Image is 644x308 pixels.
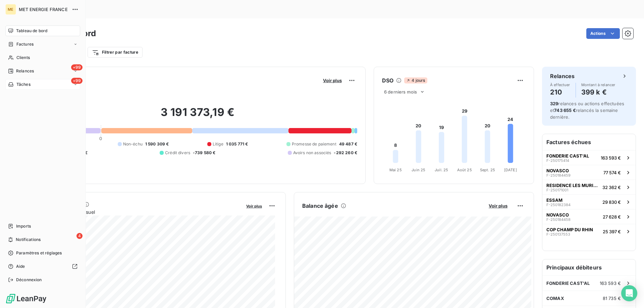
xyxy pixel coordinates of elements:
h6: DSO [382,76,393,84]
span: Voir plus [246,204,262,208]
span: 329 [550,101,558,106]
span: FONDERIE CAST'AL [546,281,590,286]
span: 25 397 € [603,229,621,234]
button: NOVASCOF-25018445827 628 € [542,209,636,224]
tspan: Sept. 25 [480,168,495,172]
tspan: Juin 25 [412,168,425,172]
tspan: Mai 25 [389,168,402,172]
span: Imports [16,223,31,229]
h4: 210 [550,87,570,98]
button: Actions [586,28,620,39]
span: 163 593 € [600,281,621,286]
span: Voir plus [489,203,507,208]
span: -292 260 € [334,150,357,156]
tspan: Juil. 25 [435,168,448,172]
span: ESSAM [546,197,562,203]
img: Logo LeanPay [5,293,47,304]
button: Voir plus [321,77,344,83]
span: Paramètres et réglages [16,250,62,256]
span: 4 jours [404,77,427,83]
span: 163 593 € [601,155,621,161]
h6: Principaux débiteurs [542,259,636,275]
h6: Balance âgée [302,202,338,210]
span: Clients [16,55,30,61]
span: 77 574 € [603,170,621,175]
span: 4 [76,233,83,239]
h6: Relances [550,72,575,80]
span: COMAX [546,296,564,301]
span: 32 362 € [602,185,621,190]
span: Tâches [16,81,31,87]
button: COP CHAMP DU RHINF-25013755325 397 € [542,224,636,239]
h4: 399 k € [581,87,615,98]
span: F-250182384 [546,203,571,207]
span: Tableau de bord [16,28,47,34]
span: relances ou actions effectuées et relancés la semaine dernière. [550,101,624,120]
span: À effectuer [550,83,570,87]
span: Montant à relancer [581,83,615,87]
span: Crédit divers [165,150,190,156]
span: NOVASCO [546,168,569,173]
span: 6 derniers mois [384,89,417,95]
span: 27 628 € [603,214,621,220]
div: Open Intercom Messenger [621,285,637,301]
span: Factures [16,41,34,47]
button: ESSAMF-25018238429 830 € [542,194,636,209]
span: +99 [71,64,83,70]
tspan: Août 25 [457,168,472,172]
span: F-250184458 [546,218,571,222]
button: FONDERIE CAST'ALF-250175414163 593 € [542,150,636,165]
span: FONDERIE CAST'AL [546,153,589,159]
h6: Factures échues [542,134,636,150]
span: Voir plus [323,78,342,83]
span: Relances [16,68,34,74]
span: Aide [16,263,25,269]
span: +99 [71,78,83,84]
span: 1 035 771 € [226,141,248,147]
span: 1 590 309 € [145,141,169,147]
span: Promesse de paiement [292,141,336,147]
span: Avoirs non associés [293,150,331,156]
button: NOVASCOF-25018445977 574 € [542,165,636,180]
span: RESIDENCE LES MURIERS [546,183,600,188]
button: Voir plus [244,203,264,209]
span: Chiffre d'affaires mensuel [38,208,241,215]
button: Filtrer par facture [88,47,143,58]
button: RESIDENCE LES MURIERSF-25017100132 362 € [542,180,636,194]
span: F-250175414 [546,159,569,163]
a: Aide [5,261,80,272]
span: Non-échu [123,141,143,147]
span: F-250171001 [546,188,568,192]
span: Déconnexion [16,277,42,283]
button: Voir plus [487,203,509,209]
span: NOVASCO [546,212,569,218]
span: 743 655 € [554,108,576,113]
span: -739 580 € [193,150,216,156]
tspan: [DATE] [504,168,517,172]
span: F-250184459 [546,173,571,177]
h2: 3 191 373,19 € [38,106,357,126]
span: 0 [99,136,102,141]
span: 81 735 € [603,296,621,301]
span: F-250137553 [546,232,570,236]
span: Notifications [16,237,41,243]
span: COP CHAMP DU RHIN [546,227,593,232]
span: Litige [213,141,223,147]
span: 49 487 € [339,141,357,147]
span: 29 830 € [602,199,621,205]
